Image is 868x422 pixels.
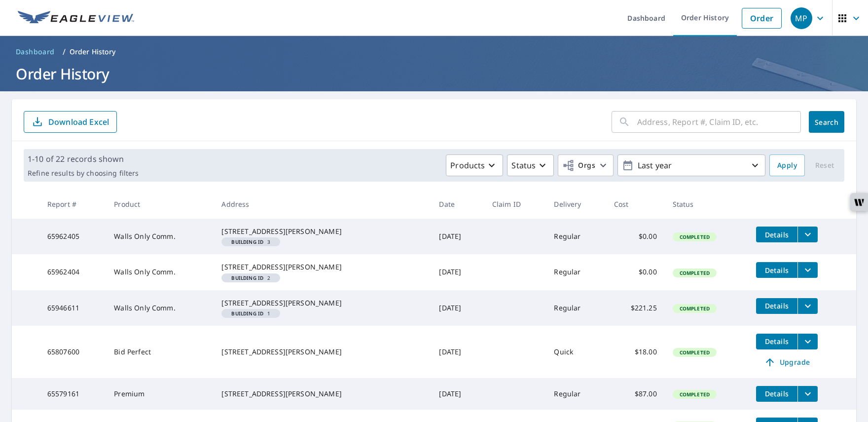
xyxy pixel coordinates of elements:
[562,159,595,172] span: Orgs
[225,275,276,280] span: 2
[769,154,805,176] button: Apply
[511,159,536,171] p: Status
[797,386,818,402] button: filesDropdownBtn-65579161
[221,389,423,399] div: [STREET_ADDRESS][PERSON_NAME]
[221,347,423,357] div: [STREET_ADDRESS][PERSON_NAME]
[221,262,423,272] div: [STREET_ADDRESS][PERSON_NAME]
[637,108,801,136] input: Address, Report #, Claim ID, etc.
[507,154,554,176] button: Status
[39,326,107,378] td: 65807600
[12,44,59,60] a: Dashboard
[28,169,139,178] p: Refine results by choosing filters
[431,190,484,219] th: Date
[606,219,665,254] td: $0.00
[18,11,134,26] img: EV Logo
[48,116,109,127] p: Download Excel
[39,219,107,254] td: 65962405
[70,47,116,57] p: Order History
[106,254,214,290] td: Walls Only Comm.
[106,190,214,219] th: Product
[24,111,117,133] button: Download Excel
[39,190,107,219] th: Report #
[39,254,107,290] td: 65962404
[221,227,423,236] div: [STREET_ADDRESS][PERSON_NAME]
[606,378,665,410] td: $87.00
[665,190,748,219] th: Status
[225,239,276,244] span: 3
[558,154,614,176] button: Orgs
[221,298,423,308] div: [STREET_ADDRESS][PERSON_NAME]
[106,290,214,326] td: Walls Only Comm.
[674,269,716,276] span: Completed
[446,154,503,176] button: Products
[231,311,263,316] em: Building ID
[606,254,665,290] td: $0.00
[106,326,214,378] td: Bid Perfect
[28,153,139,165] p: 1-10 of 22 records shown
[791,7,812,29] div: MP
[12,44,856,60] nav: breadcrumb
[431,290,484,326] td: [DATE]
[606,326,665,378] td: $18.00
[12,64,856,84] h1: Order History
[762,389,792,398] span: Details
[634,157,749,174] p: Last year
[742,8,782,29] a: Order
[762,301,792,310] span: Details
[762,337,792,346] span: Details
[546,254,606,290] td: Regular
[106,378,214,410] td: Premium
[809,111,844,133] button: Search
[546,378,606,410] td: Regular
[546,326,606,378] td: Quick
[231,239,263,244] em: Building ID
[484,190,546,219] th: Claim ID
[606,190,665,219] th: Cost
[674,391,716,398] span: Completed
[777,159,797,172] span: Apply
[214,190,431,219] th: Address
[431,378,484,410] td: [DATE]
[797,227,818,242] button: filesDropdownBtn-65962405
[63,46,66,58] li: /
[606,290,665,326] td: $221.25
[546,219,606,254] td: Regular
[762,356,812,368] span: Upgrade
[756,386,797,402] button: detailsBtn-65579161
[674,349,716,356] span: Completed
[756,227,797,242] button: detailsBtn-65962405
[674,305,716,312] span: Completed
[762,230,792,239] span: Details
[797,262,818,278] button: filesDropdownBtn-65962404
[756,298,797,314] button: detailsBtn-65946611
[225,311,276,316] span: 1
[431,326,484,378] td: [DATE]
[756,354,818,370] a: Upgrade
[546,190,606,219] th: Delivery
[39,290,107,326] td: 65946611
[797,334,818,349] button: filesDropdownBtn-65807600
[106,219,214,254] td: Walls Only Comm.
[16,47,55,57] span: Dashboard
[674,233,716,240] span: Completed
[756,262,797,278] button: detailsBtn-65962404
[762,266,792,275] span: Details
[617,154,765,176] button: Last year
[756,334,797,349] button: detailsBtn-65807600
[450,159,485,171] p: Products
[39,378,107,410] td: 65579161
[231,275,263,280] em: Building ID
[431,254,484,290] td: [DATE]
[797,298,818,314] button: filesDropdownBtn-65946611
[431,219,484,254] td: [DATE]
[817,117,836,127] span: Search
[546,290,606,326] td: Regular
